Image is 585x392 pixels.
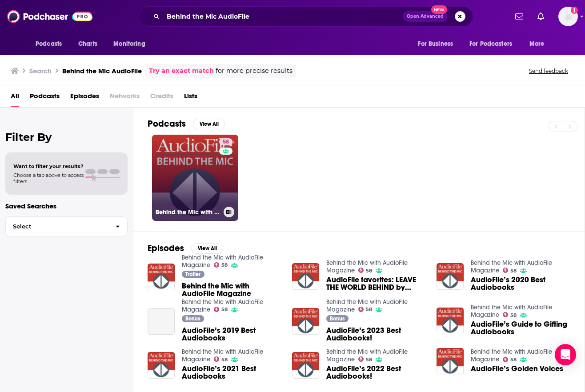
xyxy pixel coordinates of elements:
a: AudioFile’s 2023 Best Audiobooks! [326,327,426,342]
span: Select [6,224,108,229]
a: 58 [214,356,228,362]
span: For Podcasters [469,38,512,50]
a: Behind the Mic with AudioFile Magazine [326,348,408,363]
img: AudioFile’s 2022 Best Audiobooks! [292,352,319,379]
span: 58 [223,138,229,147]
a: Behind the Mic with AudioFile Magazine [182,348,263,363]
button: Send feedback [526,67,571,75]
button: open menu [29,36,73,52]
img: AudioFile’s Golden Voices [437,348,464,375]
span: AudioFile favorites: LEAVE THE WORLD BEHIND by [PERSON_NAME], read by [PERSON_NAME] [326,276,426,291]
span: Charts [78,38,97,50]
button: open menu [107,36,156,52]
a: AudioFile’s 2021 Best Audiobooks [182,365,281,380]
button: Open AdvancedNew [403,11,448,22]
img: AudioFile’s 2020 Best Audiobooks [437,263,464,290]
span: For Business [418,38,453,50]
a: 58 [358,268,373,273]
span: Trailer [185,272,200,277]
button: Select [5,216,128,236]
a: Podcasts [30,89,60,107]
button: Show profile menu [558,7,578,26]
a: All [11,89,19,107]
input: Search podcasts, credits, & more... [163,9,403,24]
span: Monitoring [113,38,145,50]
a: AudioFile’s 2019 Best Audiobooks [148,308,175,335]
button: View All [191,243,223,254]
a: Show notifications dropdown [512,9,527,24]
span: Open Advanced [407,14,444,19]
a: Lists [184,89,197,107]
a: Behind the Mic with AudioFile Magazine [471,304,552,319]
img: User Profile [558,7,578,26]
p: Saved Searches [5,202,128,210]
span: 58 [221,308,228,312]
span: for more precise results [216,66,292,76]
span: Podcasts [36,38,62,50]
img: AudioFile’s Guide to Gifting Audiobooks [437,308,464,335]
a: AudioFile’s 2019 Best Audiobooks [182,327,281,342]
a: 58Behind the Mic with AudioFile Magazine [152,135,238,221]
span: Choose a tab above to access filters. [13,172,84,184]
a: EpisodesView All [148,243,223,254]
h3: Behind the Mic AudioFile [62,67,142,75]
button: View All [193,119,225,129]
a: Behind the Mic with AudioFile Magazine [326,259,408,274]
a: AudioFile’s Guide to Gifting Audiobooks [471,320,570,336]
span: Credits [150,89,173,107]
a: 58 [214,307,228,312]
a: 58 [503,357,517,362]
a: PodcastsView All [148,118,225,129]
img: Podchaser - Follow, Share and Rate Podcasts [7,8,92,25]
a: 58 [214,262,228,268]
h2: Podcasts [148,118,186,129]
span: Networks [110,89,140,107]
a: 58 [358,356,373,362]
a: 58 [358,307,373,312]
div: Search podcasts, credits, & more... [139,6,473,27]
span: Want to filter your results? [13,163,84,169]
span: 58 [510,269,517,273]
a: 58 [503,268,517,273]
a: Behind the Mic with AudioFile Magazine [182,298,263,313]
span: 58 [366,308,372,312]
a: Behind the Mic with AudioFile Magazine [182,282,281,297]
h3: Search [29,67,52,75]
span: 58 [221,263,228,267]
span: Bonus [185,316,200,321]
button: open menu [412,36,464,52]
a: Show notifications dropdown [534,9,548,24]
span: Logged in as nitabasu [558,7,578,26]
a: Try an exact match [149,66,214,76]
span: 58 [366,269,372,273]
img: AudioFile’s 2021 Best Audiobooks [148,352,175,379]
a: Behind the Mic with AudioFile Magazine [471,348,552,363]
span: AudioFile’s 2022 Best Audiobooks! [326,365,426,380]
span: 58 [510,358,517,362]
a: Charts [72,36,103,52]
span: AudioFile’s 2020 Best Audiobooks [471,276,570,291]
span: Bonus [330,316,345,321]
img: AudioFile’s 2023 Best Audiobooks! [292,308,319,335]
h3: Behind the Mic with AudioFile Magazine [156,208,220,216]
span: New [431,5,447,14]
a: Behind the Mic with AudioFile Magazine [471,259,552,274]
span: AudioFile’s Golden Voices [471,365,563,372]
span: 58 [221,358,228,362]
span: 58 [510,313,517,317]
a: AudioFile favorites: LEAVE THE WORLD BEHIND by Rumaan Alam, read by Marin Ireland [326,276,426,291]
img: AudioFile favorites: LEAVE THE WORLD BEHIND by Rumaan Alam, read by Marin Ireland [292,263,319,290]
a: Behind the Mic with AudioFile Magazine [148,264,175,291]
